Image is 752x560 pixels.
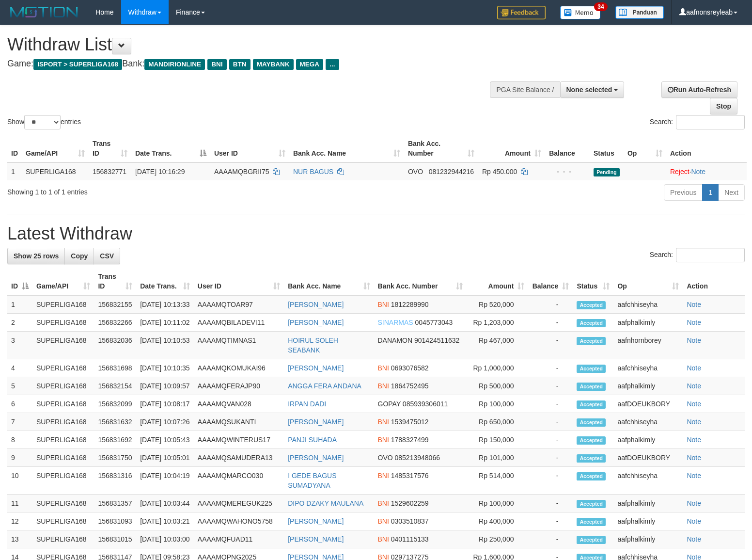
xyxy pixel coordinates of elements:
[666,135,747,162] th: Action
[613,413,683,431] td: aafchhiseyha
[22,135,89,162] th: Game/API: activate to sort column ascending
[7,512,32,530] td: 12
[136,268,194,295] th: Date Trans.: activate to sort column ascending
[7,295,32,314] td: 1
[528,431,573,449] td: -
[7,449,32,467] td: 9
[687,364,701,372] a: Note
[467,377,528,395] td: Rp 500,000
[378,436,389,444] span: BNI
[194,314,284,332] td: AAAAMQBILADEVI11
[613,431,683,449] td: aafphalkimly
[94,248,120,264] a: CSV
[288,499,363,507] a: DIPO DZAKY MAULANA
[528,377,573,395] td: -
[613,332,683,359] td: aafnhornborey
[404,135,478,162] th: Bank Acc. Number: activate to sort column ascending
[613,467,683,495] td: aafchhiseyha
[497,6,546,19] img: Feedback.jpg
[429,168,474,176] span: Copy 081232944216 to clipboard
[136,314,194,332] td: [DATE] 10:11:02
[467,431,528,449] td: Rp 150,000
[467,413,528,431] td: Rp 650,000
[7,183,306,197] div: Showing 1 to 1 of 1 entries
[566,86,612,94] span: None selected
[7,5,81,19] img: MOTION_logo.png
[577,365,606,373] span: Accepted
[613,530,683,548] td: aafphalkimly
[94,295,136,314] td: 156832155
[7,224,745,243] h1: Latest Withdraw
[135,168,185,176] span: [DATE] 10:16:29
[687,301,701,308] a: Note
[7,413,32,431] td: 7
[391,499,429,507] span: Copy 1529602259 to clipboard
[391,436,429,444] span: Copy 1788327499 to clipboard
[528,268,573,295] th: Balance: activate to sort column ascending
[288,454,344,462] a: [PERSON_NAME]
[93,168,126,176] span: 156832771
[288,472,336,489] a: I GEDE BAGUS SUMADYANA
[94,530,136,548] td: 156831015
[7,268,32,295] th: ID: activate to sort column descending
[136,431,194,449] td: [DATE] 10:05:43
[613,314,683,332] td: aafphalkimly
[32,377,94,395] td: SUPERLIGA168
[378,382,389,390] span: BNI
[136,467,194,495] td: [DATE] 10:04:19
[326,59,339,70] span: ...
[374,268,467,295] th: Bank Acc. Number: activate to sort column ascending
[136,295,194,314] td: [DATE] 10:13:33
[296,59,324,70] span: MEGA
[94,431,136,449] td: 156831692
[391,535,429,543] span: Copy 0401115133 to clipboard
[136,495,194,512] td: [DATE] 10:03:44
[194,377,284,395] td: AAAAMQFERAJP90
[687,499,701,507] a: Note
[207,59,226,70] span: BNI
[613,268,683,295] th: Op: activate to sort column ascending
[194,395,284,413] td: AAAAMQVAN028
[136,449,194,467] td: [DATE] 10:05:01
[415,319,453,326] span: Copy 0045773043 to clipboard
[94,332,136,359] td: 156832036
[391,418,429,426] span: Copy 1539475012 to clipboard
[613,495,683,512] td: aafphalkimly
[615,6,664,19] img: panduan.png
[194,512,284,530] td: AAAAMQWAHONO5758
[89,135,131,162] th: Trans ID: activate to sort column ascending
[528,413,573,431] td: -
[32,395,94,413] td: SUPERLIGA168
[676,248,745,262] input: Search:
[378,472,389,480] span: BNI
[32,359,94,377] td: SUPERLIGA168
[577,383,606,391] span: Accepted
[687,436,701,444] a: Note
[288,436,337,444] a: PANJI SUHADA
[284,268,374,295] th: Bank Acc. Name: activate to sort column ascending
[577,436,606,445] span: Accepted
[288,319,344,326] a: [PERSON_NAME]
[288,301,344,308] a: [PERSON_NAME]
[528,395,573,413] td: -
[613,359,683,377] td: aafchhiseyha
[94,314,136,332] td: 156832266
[528,530,573,548] td: -
[395,454,440,462] span: Copy 085213948066 to clipboard
[577,500,606,508] span: Accepted
[577,301,606,309] span: Accepted
[467,268,528,295] th: Amount: activate to sort column ascending
[94,512,136,530] td: 156831093
[7,115,81,129] label: Show entries
[378,400,401,408] span: GOPAY
[391,472,429,480] span: Copy 1485317576 to clipboard
[194,449,284,467] td: AAAAMQSAMUDERA13
[94,495,136,512] td: 156831357
[687,382,701,390] a: Note
[32,512,94,530] td: SUPERLIGA168
[7,395,32,413] td: 6
[288,364,344,372] a: [PERSON_NAME]
[577,454,606,463] span: Accepted
[676,115,745,129] input: Search:
[478,135,545,162] th: Amount: activate to sort column ascending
